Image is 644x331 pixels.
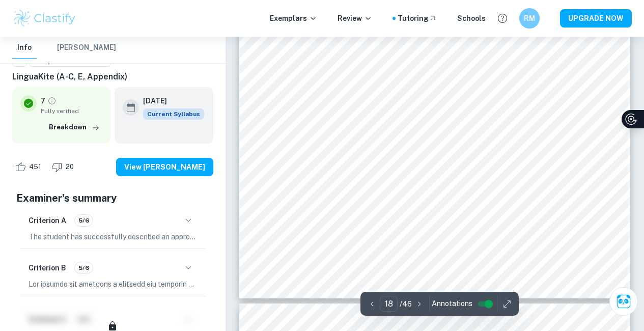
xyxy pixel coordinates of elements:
p: / 46 [400,298,412,310]
button: RM [519,8,540,29]
h6: LinguaKite (A-C, E, Appendix) [12,71,213,83]
p: The student has successfully described an appropriate scenario for investigation, including a cle... [29,231,197,242]
div: This exemplar is based on the current syllabus. Feel free to refer to it for inspiration/ideas wh... [143,108,204,120]
span: 20 [60,162,79,172]
button: Breakdown [46,120,102,135]
h6: Criterion B [29,262,66,273]
img: Clastify logo [12,8,77,29]
button: Ask Clai [609,287,638,316]
div: Like [12,159,47,175]
span: 451 [23,162,47,172]
button: UPGRADE NOW [560,9,632,27]
p: Review [338,13,372,24]
h5: Examiner's summary [16,190,209,206]
a: Schools [457,13,486,24]
button: Help and Feedback [494,10,511,27]
p: 7 [41,95,45,106]
span: Current Syllabus [143,108,204,120]
a: Tutoring [398,13,437,24]
a: Grade fully verified [47,96,57,105]
div: Dislike [49,159,79,175]
p: Exemplars [270,13,317,24]
span: 5/6 [75,263,93,272]
span: 5/6 [75,216,93,225]
h6: Criterion A [29,215,66,226]
button: [PERSON_NAME] [57,37,116,59]
span: Annotations [432,298,472,309]
p: Lor ipsumdo sit ametcons a elitsedd eiu temporin utlabo et dolor, magnaaliq eni admini veniamqu n... [29,279,197,290]
button: View [PERSON_NAME] [116,158,213,176]
h6: [DATE] [143,95,196,106]
h6: RM [524,13,536,24]
span: Fully verified [41,106,102,116]
button: Info [12,37,37,59]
